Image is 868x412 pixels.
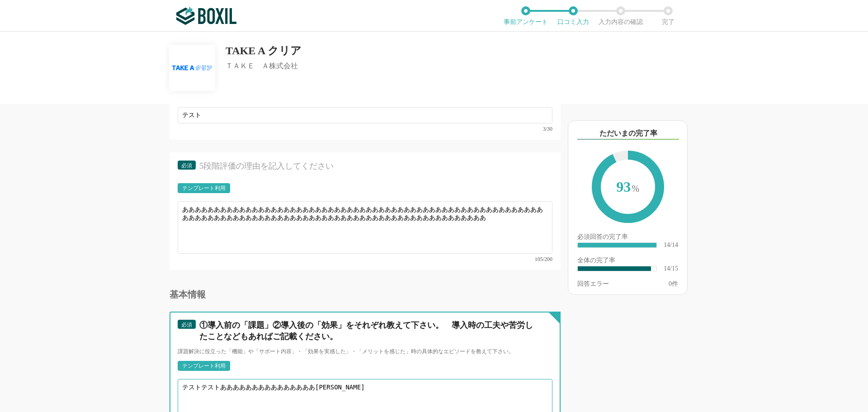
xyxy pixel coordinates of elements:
span: 0 [669,280,672,287]
div: ​ [578,243,656,247]
div: ​ [578,266,651,271]
img: ボクシルSaaS_ロゴ [176,7,236,25]
input: タスク管理の担当や履歴がひと目でわかるように [178,107,552,123]
div: 14/15 [664,265,678,272]
div: ただいまの完了率 [577,128,679,140]
span: 必須 [181,322,192,328]
div: 5段階評価の理由を記入してください [199,161,537,172]
li: 完了 [644,6,692,25]
span: 93 [601,160,655,216]
div: 14/14 [664,242,678,248]
div: 基本情報 [170,290,561,299]
li: 入力内容の確認 [597,6,644,25]
div: 全体の完了率 [577,257,678,265]
div: ①導入前の「課題」②導入後の「効果」をそれぞれ教えて下さい。 導入時の工夫や苦労したことなどもあればご記載ください。 [199,320,537,342]
div: テンプレート利用 [182,363,226,369]
div: ＴＡＫＥ Ａ株式会社 [226,62,302,70]
div: 回答エラー [577,281,609,287]
div: 3/30 [178,126,552,132]
span: % [632,184,639,194]
div: 必須回答の完了率 [577,234,678,242]
div: 105/200 [178,256,552,262]
li: 事前アンケート [502,6,549,25]
span: 必須 [181,162,192,169]
div: 件 [669,281,678,287]
div: TAKE A クリア [226,45,302,56]
div: 課題解決に役立った「機能」や「サポート内容」・「効果を実感した」・「メリットを感じた」時の具体的なエピソードを教えて下さい。 [178,348,552,355]
li: 口コミ入力 [549,6,597,25]
div: テンプレート利用 [182,185,226,191]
